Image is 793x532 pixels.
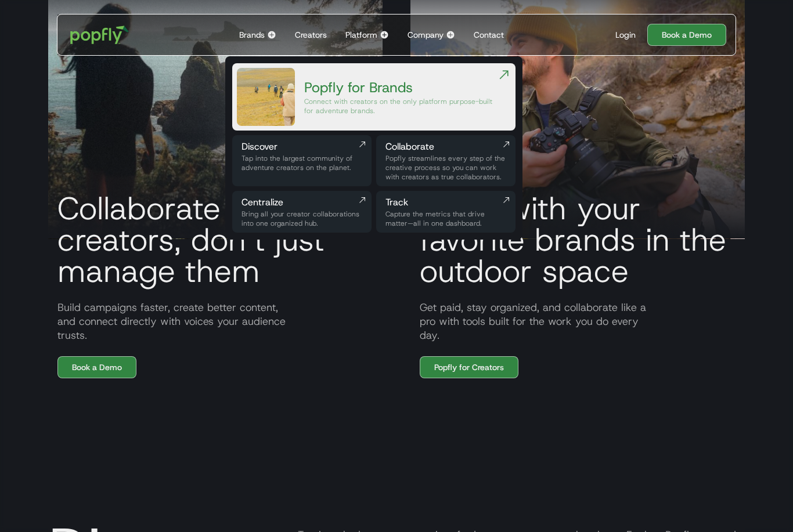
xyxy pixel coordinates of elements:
div: Platform [345,29,377,41]
div: Discover [241,140,362,154]
div: Capture the metrics that drive matter—all in one dashboard. [385,209,506,228]
div: Login [615,29,636,41]
div: Contact [474,29,504,41]
a: home [62,17,137,52]
a: CollaboratePopfly streamlines every step of the creative process so you can work with creators as... [376,135,516,186]
div: Company [408,29,444,41]
a: Book a Demo [57,356,136,378]
div: Popfly for Brands [304,78,497,97]
div: Creators [295,29,327,41]
h3: Work with your favorite brands in the outdoor space [410,193,745,287]
a: Popfly for Creators [420,356,518,378]
div: Tap into the largest community of adventure creators on the planet. [241,154,362,172]
a: Book a Demo [647,24,726,46]
div: Collaborate [385,140,506,154]
a: TrackCapture the metrics that drive matter—all in one dashboard. [376,191,516,233]
p: Build campaigns faster, create better content, and connect directly with voices your audience tru... [48,301,383,342]
a: Contact [469,15,509,55]
div: Bring all your creator collaborations into one organized hub. [241,209,362,228]
a: Creators [290,15,331,55]
div: Connect with creators on the only platform purpose-built for adventure brands. [304,97,497,115]
a: Popfly for BrandsConnect with creators on the only platform purpose-built for adventure brands. [232,63,516,131]
div: Brands [239,29,265,41]
a: CentralizeBring all your creator collaborations into one organized hub. [232,191,372,233]
a: DiscoverTap into the largest community of adventure creators on the planet. [232,135,372,186]
h3: Collaborate with creators, don’t just manage them [48,193,383,287]
p: Get paid, stay organized, and collaborate like a pro with tools built for the work you do every day. [410,301,745,342]
div: Popfly streamlines every step of the creative process so you can work with creators as true colla... [385,154,506,182]
a: Login [611,29,640,41]
div: Track [385,196,506,209]
div: Centralize [241,196,362,209]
